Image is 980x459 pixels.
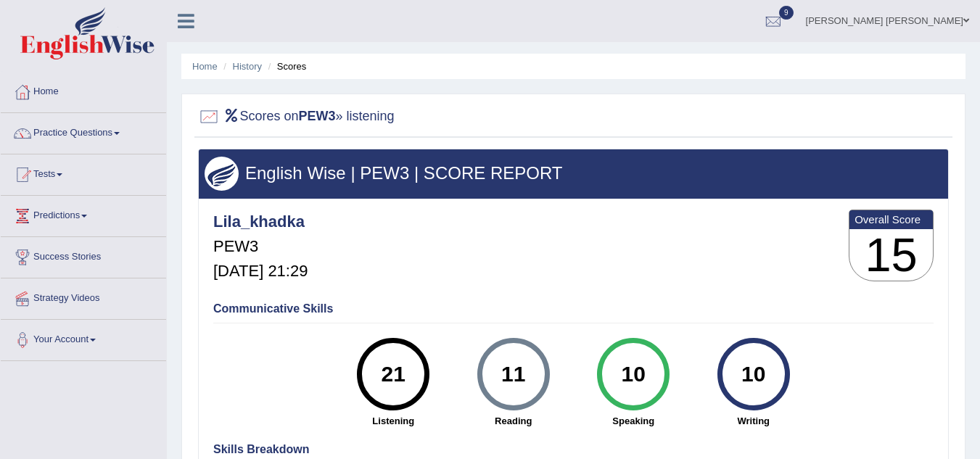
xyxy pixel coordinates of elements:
span: 9 [779,6,794,20]
h5: PEW3 [213,238,308,255]
a: Practice Questions [1,113,166,149]
h2: Scores on » listening [198,106,395,128]
a: Home [1,72,166,108]
a: Your Account [1,320,166,356]
a: Home [192,61,218,72]
a: Tests [1,154,166,191]
b: PEW3 [299,109,336,123]
a: Success Stories [1,237,166,273]
strong: Reading [461,414,567,428]
div: 10 [607,344,660,405]
strong: Speaking [581,414,687,428]
h3: English Wise | PEW3 | SCORE REPORT [205,164,942,183]
h4: Communicative Skills [213,302,934,315]
strong: Listening [341,414,447,428]
h5: [DATE] 21:29 [213,262,308,280]
a: Predictions [1,196,166,232]
h4: Skills Breakdown [213,443,934,456]
div: 11 [487,344,540,405]
b: Overall Score [855,213,928,226]
h3: 15 [849,229,933,281]
li: Scores [265,59,307,73]
h4: Lila_khadka [213,213,308,231]
strong: Writing [701,414,807,428]
a: History [233,61,262,72]
div: 21 [367,344,420,405]
a: Strategy Videos [1,278,166,315]
div: 10 [727,344,780,405]
img: wings.png [205,157,239,191]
